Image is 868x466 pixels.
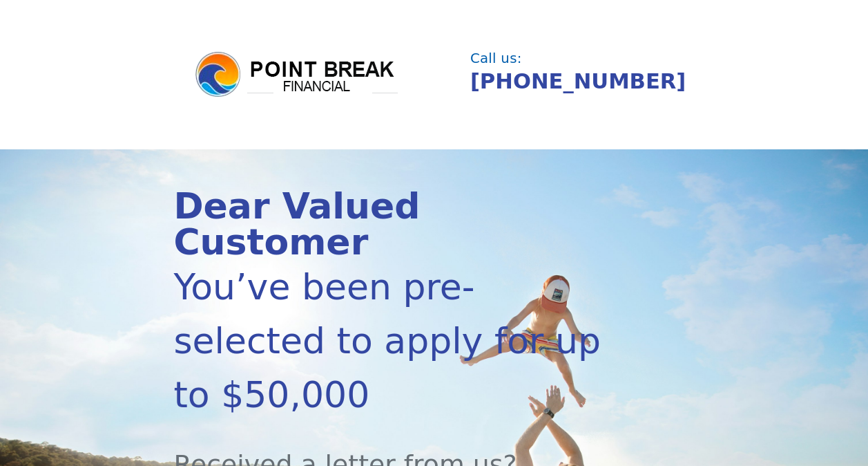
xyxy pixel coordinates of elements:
a: [PHONE_NUMBER] [470,69,686,93]
div: Call us: [470,52,687,66]
img: logo.png [193,50,401,100]
div: You’ve been pre-selected to apply for up to $50,000 [173,260,616,422]
div: Dear Valued Customer [173,188,616,260]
